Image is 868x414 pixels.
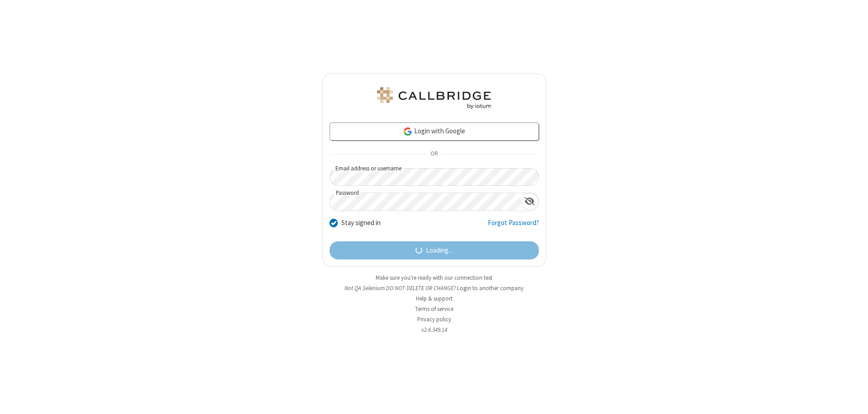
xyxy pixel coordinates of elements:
span: OR [427,148,441,161]
img: google-icon.png [403,127,413,136]
img: QA Selenium DO NOT DELETE OR CHANGE [375,87,493,109]
input: Password [330,193,521,211]
a: Help & support [416,295,453,302]
a: Login with Google [330,122,539,141]
a: Privacy policy [417,315,451,323]
input: Email address or username [330,168,539,186]
label: Stay signed in [341,218,381,228]
a: Forgot Password? [488,218,539,235]
button: Login to another company [457,284,524,292]
a: Make sure you're ready with our connection test [376,274,492,282]
button: Loading... [330,241,539,259]
div: Show password [521,193,538,210]
span: Loading... [426,245,453,256]
li: Not QA Selenium DO NOT DELETE OR CHANGE? [322,284,546,292]
a: Terms of service [415,305,453,313]
li: v2.6.349.14 [322,325,546,334]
